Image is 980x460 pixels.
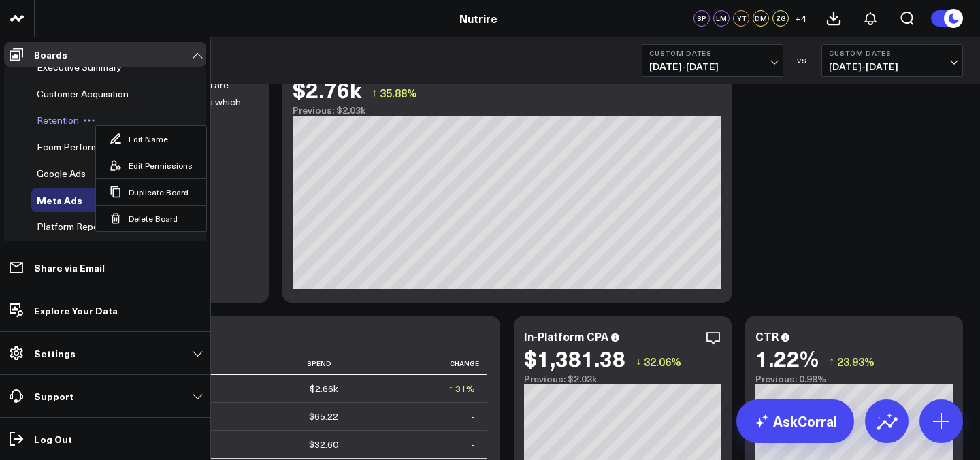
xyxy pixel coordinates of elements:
[37,140,120,153] span: Ecom Performance
[472,410,475,423] div: -
[37,142,120,152] a: Ecom Performance
[755,329,779,344] div: CTR
[37,61,122,73] span: Executive Summary
[524,329,608,344] div: In-Platform CPA
[736,399,854,443] a: AskCorral
[37,195,82,206] a: Meta Ads
[37,88,129,99] a: Customer Acquisition
[829,61,955,72] span: [DATE] - [DATE]
[713,10,730,27] div: LM
[821,44,963,77] button: Custom Dates[DATE]-[DATE]
[96,126,206,152] button: Edit Name
[37,87,129,100] span: Customer Acquisition
[380,85,417,100] span: 35.88%
[448,382,475,395] div: ↑ 31%
[34,305,118,316] p: Explore Your Data
[733,10,749,27] div: YT
[829,352,834,370] span: ↑
[459,11,497,26] a: Nutrire
[755,374,953,384] div: Previous: 0.98%
[837,354,875,369] span: 23.93%
[310,382,338,395] div: $2.66k
[524,346,625,370] div: $1,381.38
[37,62,122,73] a: Executive Summary
[37,167,86,180] span: Google Ads
[649,49,776,57] b: Custom Dates
[636,352,641,370] span: ↓
[472,438,475,451] div: -
[644,354,681,369] span: 32.06%
[829,49,955,57] b: Custom Dates
[524,374,721,384] div: Previous: $2.03k
[34,391,73,401] p: Support
[34,262,105,273] p: Share via Email
[34,433,72,444] p: Log Out
[37,114,79,127] span: Retention
[309,438,338,451] div: $32.60
[293,77,361,101] div: $2.76k
[755,346,819,370] div: 1.22%
[309,410,338,423] div: $65.22
[37,220,118,233] span: Platform Reporting
[795,14,806,23] span: + 4
[34,49,67,60] p: Boards
[96,178,206,205] button: Duplicate Board
[372,84,377,101] span: ↑
[37,193,82,207] span: Meta Ads
[772,10,789,27] div: ZG
[4,427,206,451] a: Log Out
[790,56,815,65] div: VS
[693,10,710,27] div: SP
[792,10,808,27] button: +4
[96,152,206,178] button: Edit Permissions
[37,115,79,126] a: Retention
[34,348,76,359] p: Settings
[350,352,487,375] th: Change
[649,61,776,72] span: [DATE] - [DATE]
[293,105,721,116] div: Previous: $2.03k
[37,168,86,179] a: Google Ads
[197,352,350,375] th: Spend
[96,205,206,231] button: Delete Board
[642,44,783,77] button: Custom Dates[DATE]-[DATE]
[753,10,769,27] div: DM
